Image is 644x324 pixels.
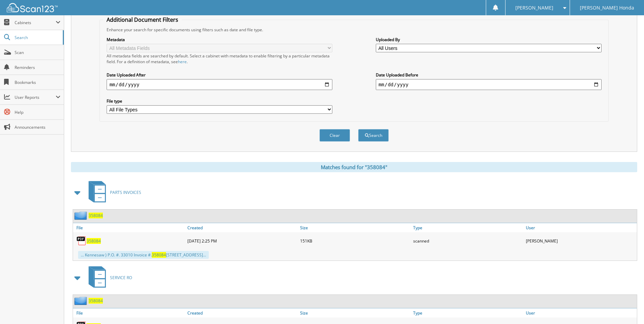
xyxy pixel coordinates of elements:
img: scan123-logo-white.svg [7,3,58,12]
span: [PERSON_NAME] Honda [580,6,634,10]
img: PDF.png [76,236,87,246]
span: Help [15,109,60,115]
label: File type [107,98,332,104]
div: [DATE] 2:25 PM [186,234,298,248]
div: 151KB [298,234,411,248]
div: Enhance your search for specific documents using filters such as date and file type. [103,27,605,33]
a: here [178,59,187,65]
button: Clear [319,129,350,142]
input: start [107,79,332,90]
span: User Reports [15,94,56,100]
img: folder2.png [74,296,89,305]
a: File [73,223,186,232]
span: Cabinets [15,20,56,25]
legend: Additional Document Filters [103,16,182,23]
div: ... Kennesaw ) P.O. #. 33010 Invoice #. [STREET_ADDRESS]... [78,251,209,259]
a: Created [186,223,298,232]
button: Search [358,129,389,142]
a: Created [186,308,298,318]
div: [PERSON_NAME] [524,234,637,248]
label: Metadata [107,37,332,42]
iframe: Chat Widget [610,291,644,324]
span: Scan [15,50,60,55]
span: Bookmarks [15,79,60,85]
a: Size [298,223,411,232]
a: 358084 [89,213,103,218]
a: Size [298,308,411,318]
a: PARTS INVOICES [85,179,141,206]
input: end [376,79,602,90]
span: [PERSON_NAME] [515,6,553,10]
label: Uploaded By [376,37,602,42]
a: User [524,308,637,318]
label: Date Uploaded After [107,72,332,78]
a: File [73,308,186,318]
a: User [524,223,637,232]
a: SERVICE RO [85,264,132,291]
a: 358084 [89,298,103,304]
span: PARTS INVOICES [110,190,141,195]
span: Announcements [15,124,60,130]
span: SERVICE RO [110,275,132,281]
span: Reminders [15,65,60,70]
span: Search [15,35,59,40]
a: Type [411,223,524,232]
div: Matches found for "358084" [71,162,637,172]
div: All metadata fields are searched by default. Select a cabinet with metadata to enable filtering b... [107,53,332,65]
img: folder2.png [74,211,89,220]
div: scanned [411,234,524,248]
a: Type [411,308,524,318]
a: 358084 [87,238,101,244]
label: Date Uploaded Before [376,72,602,78]
span: 358084 [152,252,166,258]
